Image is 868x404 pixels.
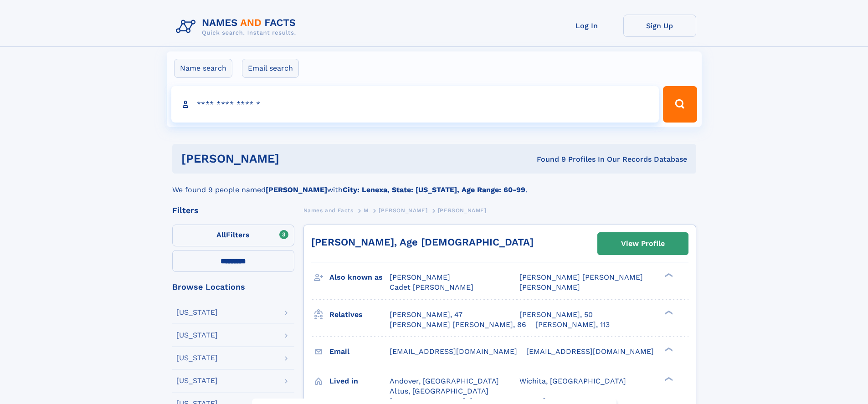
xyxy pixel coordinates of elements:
span: M [364,207,369,214]
span: [PERSON_NAME] [379,207,427,214]
div: View Profile [621,233,665,254]
div: Browse Locations [172,283,294,291]
a: [PERSON_NAME], 50 [519,310,593,320]
div: Found 9 Profiles In Our Records Database [408,154,687,164]
span: [PERSON_NAME] [438,207,487,214]
a: Names and Facts [303,205,354,216]
a: [PERSON_NAME] [379,205,427,216]
a: [PERSON_NAME], 47 [390,310,462,320]
span: All [216,230,226,239]
span: Andover, [GEOGRAPHIC_DATA] [390,377,499,385]
div: [US_STATE] [176,309,218,316]
a: Log In [550,15,623,37]
div: We found 9 people named with . [172,174,696,195]
a: Sign Up [623,15,696,37]
div: [US_STATE] [176,332,218,339]
div: Filters [172,206,294,215]
span: [EMAIL_ADDRESS][DOMAIN_NAME] [526,347,654,356]
div: [US_STATE] [176,354,218,362]
a: [PERSON_NAME], Age [DEMOGRAPHIC_DATA] [311,236,534,248]
span: Wichita, [GEOGRAPHIC_DATA] [519,377,626,385]
h1: [PERSON_NAME] [181,153,408,164]
h3: Lived in [329,373,390,389]
a: View Profile [598,233,688,255]
b: City: Lenexa, State: [US_STATE], Age Range: 60-99 [343,185,525,194]
span: [PERSON_NAME] [390,273,450,281]
a: [PERSON_NAME], 113 [535,320,610,330]
span: Altus, [GEOGRAPHIC_DATA] [390,387,488,395]
label: Name search [174,59,232,78]
div: ❯ [663,272,673,278]
h3: Relatives [329,307,390,322]
h3: Also known as [329,270,390,285]
img: Logo Names and Facts [172,15,303,39]
div: ❯ [663,309,673,315]
button: Search Button [663,86,697,123]
label: Filters [172,225,294,246]
b: [PERSON_NAME] [266,185,327,194]
div: ❯ [663,346,673,352]
span: [EMAIL_ADDRESS][DOMAIN_NAME] [390,347,517,356]
a: M [364,205,369,216]
span: [PERSON_NAME] [PERSON_NAME] [519,273,643,281]
a: [PERSON_NAME] [PERSON_NAME], 86 [390,320,526,330]
div: ❯ [663,376,673,382]
span: [PERSON_NAME] [519,283,580,291]
label: Email search [242,59,299,78]
h3: Email [329,344,390,359]
input: search input [171,86,659,123]
div: [US_STATE] [176,377,218,384]
span: Cadet [PERSON_NAME] [390,283,473,291]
